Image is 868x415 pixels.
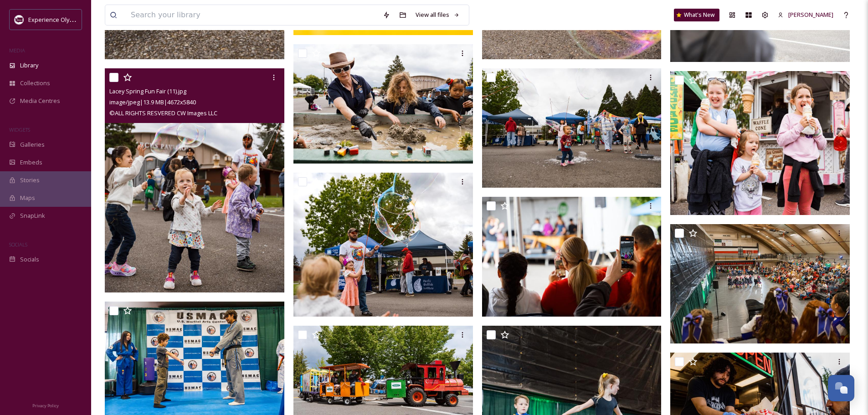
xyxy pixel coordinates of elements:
[20,61,38,70] span: Library
[674,9,719,21] a: What's New
[9,47,25,54] span: MEDIA
[20,211,45,220] span: SnapLink
[32,403,59,409] span: Privacy Policy
[20,176,40,184] span: Stories
[28,15,82,24] span: Experience Olympia
[20,140,45,149] span: Galleries
[773,6,838,24] a: [PERSON_NAME]
[482,197,662,317] img: Lacey Spring Fun Fair (15).jpg
[126,5,378,25] input: Search your library
[20,194,35,202] span: Maps
[411,6,464,24] a: View all files
[109,98,196,106] span: image/jpeg | 13.9 MB | 4672 x 5840
[20,255,39,264] span: Socials
[670,224,850,343] img: Lacey Spring Fun Fair (29).jpg
[20,97,60,105] span: Media Centres
[293,173,473,316] img: Lacey Spring Fun Fair (30).jpg
[9,241,27,248] span: SOCIALS
[109,109,217,117] span: © ALL RIGHTS RESVERED CW Images LLC
[670,71,850,215] img: Lacey Spring Fun Fair (28).jpg
[828,375,854,401] button: Open Chat
[20,158,42,167] span: Embeds
[15,15,24,24] img: download.jpeg
[293,44,473,164] img: Lacey Spring Fun Fair (16).jpg
[9,126,30,133] span: WIDGETS
[109,87,186,95] span: Lacey Spring Fun Fair (11).jpg
[788,10,833,19] span: [PERSON_NAME]
[32,400,59,410] a: Privacy Policy
[105,68,284,293] img: Lacey Spring Fun Fair (11).jpg
[482,68,662,188] img: Lacey Spring Fun Fair (19).jpg
[20,79,50,87] span: Collections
